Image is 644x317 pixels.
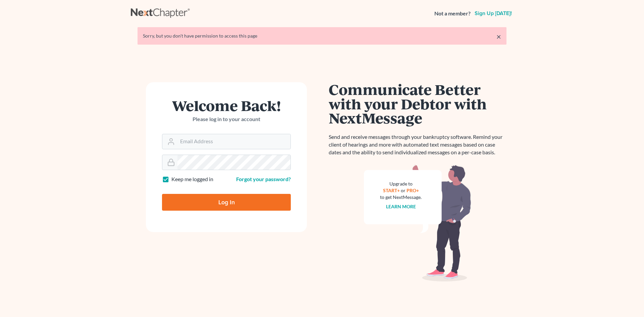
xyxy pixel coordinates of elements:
a: PRO+ [407,188,419,193]
a: Learn more [386,204,416,209]
a: Forgot your password? [236,176,291,182]
p: Please log in to your account [162,115,291,123]
h1: Communicate Better with your Debtor with NextMessage [329,82,506,125]
p: Send and receive messages through your bankruptcy software. Remind your client of hearings and mo... [329,133,506,156]
span: or [401,188,406,193]
h1: Welcome Back! [162,98,291,113]
a: Sign up [DATE]! [473,11,513,16]
img: nextmessage_bg-59042aed3d76b12b5cd301f8e5b87938c9018125f34e5fa2b7a6b67550977c72.svg [364,164,471,282]
div: to get NextMessage. [380,194,422,201]
input: Email Address [177,134,290,149]
a: × [496,33,501,41]
label: Keep me logged in [171,175,213,183]
a: START+ [383,188,400,193]
div: Sorry, but you don't have permission to access this page [143,33,501,39]
div: Upgrade to [380,180,422,187]
input: Log In [162,194,291,211]
strong: Not a member? [434,10,471,17]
